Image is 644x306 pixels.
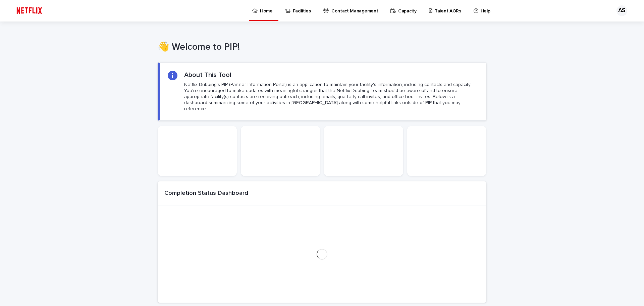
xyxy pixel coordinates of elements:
[184,82,478,112] p: Netflix Dubbing's PIP (Partner Information Portal) is an application to maintain your facility's ...
[158,42,486,53] h1: 👋 Welcome to PIP!
[13,4,45,17] img: ifQbXi3ZQGMSEF7WDB7W
[184,71,231,79] h2: About This Tool
[164,190,248,197] h1: Completion Status Dashboard
[616,5,627,16] div: AS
